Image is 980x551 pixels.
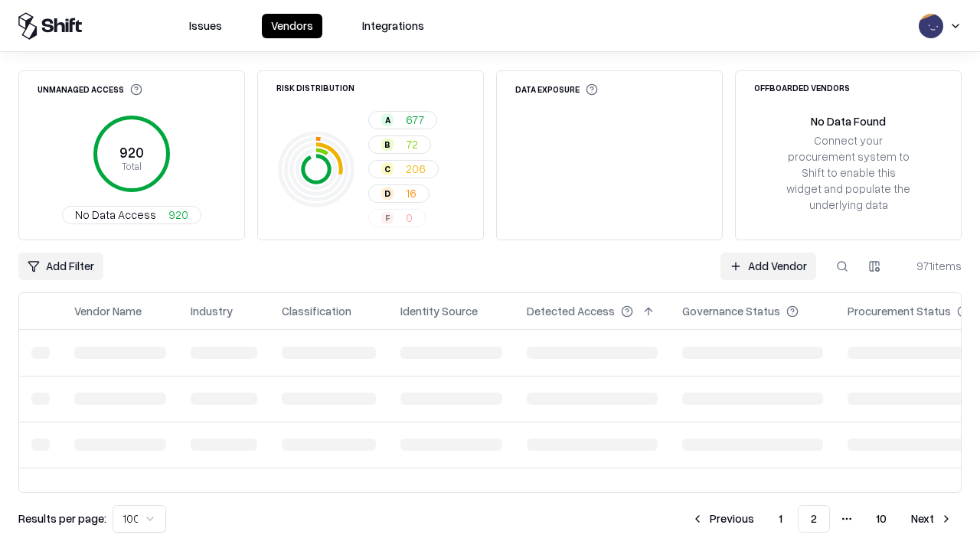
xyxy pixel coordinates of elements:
[122,160,142,172] tspan: Total
[38,83,142,96] div: Unmanaged Access
[18,253,103,280] button: Add Filter
[406,185,416,201] span: 16
[798,505,830,533] button: 2
[400,303,478,319] div: Identity Source
[515,83,598,96] div: Data Exposure
[168,207,188,223] span: 920
[368,135,431,154] button: B72
[353,14,433,38] button: Integrations
[406,136,418,152] span: 72
[381,114,394,126] div: A
[406,112,424,128] span: 677
[811,113,886,129] div: No Data Found
[276,83,354,92] div: Risk Distribution
[262,14,322,38] button: Vendors
[18,510,106,527] p: Results per page:
[720,253,816,280] a: Add Vendor
[864,505,899,533] button: 10
[785,132,912,214] div: Connect your procurement system to Shift to enable this widget and populate the underlying data
[682,505,962,533] nav: pagination
[754,83,850,92] div: Offboarded Vendors
[682,505,763,533] button: Previous
[368,160,439,178] button: C206
[191,303,233,319] div: Industry
[527,303,615,319] div: Detected Access
[682,303,780,319] div: Governance Status
[282,303,351,319] div: Classification
[62,206,201,224] button: No Data Access920
[368,184,430,203] button: D16
[381,187,394,200] div: D
[902,505,962,533] button: Next
[368,111,437,129] button: A677
[848,303,951,319] div: Procurement Status
[381,139,394,151] div: B
[900,258,962,274] div: 971 items
[74,303,142,319] div: Vendor Name
[766,505,795,533] button: 1
[406,161,426,177] span: 206
[381,163,394,175] div: C
[119,144,144,161] tspan: 920
[75,207,156,223] span: No Data Access
[180,14,231,38] button: Issues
